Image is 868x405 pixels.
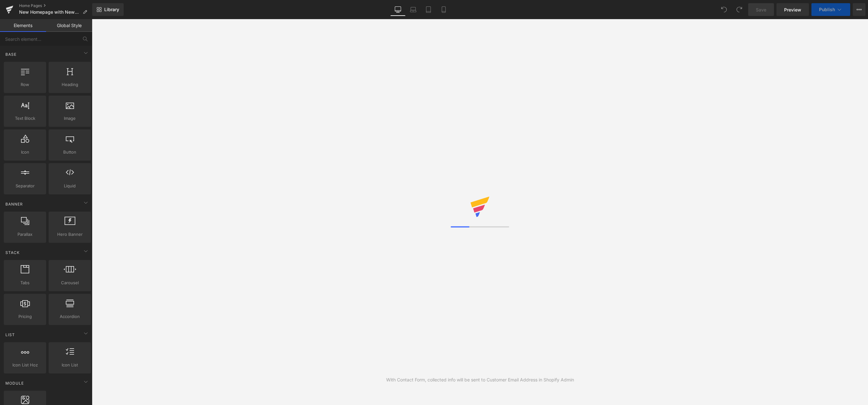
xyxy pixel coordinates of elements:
[51,279,89,286] span: Carousel
[733,3,746,16] button: Redo
[5,250,20,256] span: Stack
[6,279,44,286] span: Tabs
[51,362,89,368] span: Icon List
[104,7,119,12] span: Library
[390,3,406,16] a: Desktop
[6,81,44,88] span: Row
[386,376,574,383] div: With Contact Form, collected info will be sent to Customer Email Address in Shopify Admin
[92,3,124,16] a: New Library
[6,231,44,238] span: Parallax
[436,3,451,16] a: Mobile
[19,10,80,15] span: New Homepage with News on Top
[51,183,89,189] span: Liquid
[421,3,436,16] a: Tablet
[6,313,44,320] span: Pricing
[6,362,44,368] span: Icon List Hoz
[5,201,24,207] span: Banner
[853,3,865,16] button: More
[756,6,766,13] span: Save
[51,115,89,122] span: Image
[406,3,421,16] a: Laptop
[5,51,17,57] span: Base
[784,6,801,13] span: Preview
[51,149,89,155] span: Button
[811,3,850,16] button: Publish
[6,149,44,155] span: Icon
[5,332,16,338] span: List
[6,183,44,189] span: Separator
[46,19,92,32] a: Global Style
[51,231,89,238] span: Hero Banner
[51,81,89,88] span: Heading
[776,3,809,16] a: Preview
[5,380,24,386] span: Module
[6,115,44,122] span: Text Block
[19,3,92,8] a: Home Pages
[718,3,730,16] button: Undo
[819,7,835,12] span: Publish
[51,313,89,320] span: Accordion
